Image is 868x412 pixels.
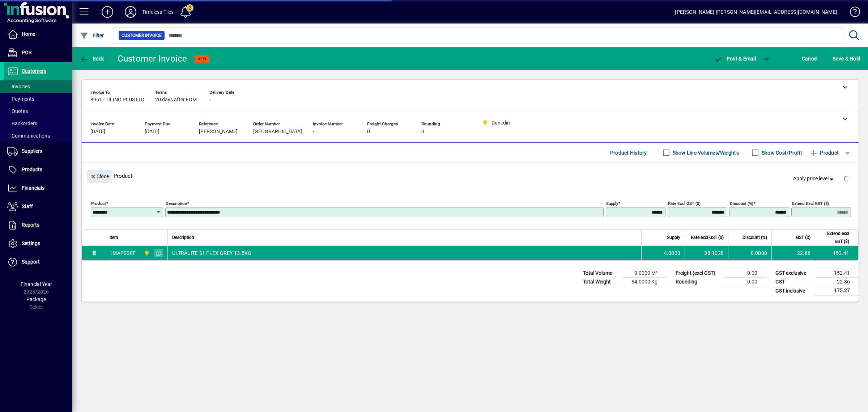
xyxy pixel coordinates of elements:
[844,1,859,25] a: Knowledge Base
[838,170,855,187] button: Delete
[4,117,72,130] a: Backorders
[90,129,105,135] span: [DATE]
[4,44,72,62] a: POS
[815,286,859,295] td: 175.27
[21,281,52,287] span: Financial Year
[166,201,187,206] mat-label: Description
[96,5,119,18] button: Add
[142,249,150,257] span: Dunedin
[145,129,159,135] span: [DATE]
[623,269,666,278] td: 0.0000 M³
[667,234,680,241] span: Supply
[730,201,753,206] mat-label: Discount (%)
[815,269,859,278] td: 152.41
[80,56,104,62] span: Back
[691,234,724,241] span: Rate excl GST ($)
[197,56,207,61] span: NEW
[4,25,72,43] a: Home
[675,6,837,18] div: [PERSON_NAME] [PERSON_NAME][EMAIL_ADDRESS][DOMAIN_NAME]
[22,203,33,209] span: Staff
[664,249,681,257] span: 4.0000
[209,97,211,103] span: -
[815,246,858,260] td: 152.41
[22,185,44,191] span: Financials
[771,246,815,260] td: 22.86
[4,80,72,93] a: Invoices
[110,249,136,257] div: 1MAP008F
[714,56,756,62] span: ost & Email
[22,259,40,265] span: Support
[90,171,109,182] span: Close
[4,161,72,179] a: Products
[671,149,739,156] label: Show Line Volumes/Weights
[313,129,314,135] span: -
[78,29,106,42] button: Filter
[743,234,767,241] span: Discount (%)
[672,278,723,286] td: Rounding
[199,129,238,135] span: [PERSON_NAME]
[91,201,106,206] mat-label: Product
[72,52,112,65] app-page-header-button: Back
[809,147,839,159] span: Product
[7,121,37,126] span: Backorders
[118,53,187,64] div: Customer Invoice
[793,175,835,182] span: Apply price level
[802,53,818,64] span: Cancel
[820,230,849,245] span: Extend excl GST ($)
[87,170,112,183] button: Close
[831,52,862,65] button: Save & Hold
[155,97,197,103] span: 20 days after EOM
[110,234,118,241] span: Item
[796,234,810,241] span: GST ($)
[172,249,251,257] span: ULTRALITE S1 FLEX GREY 13.5KG
[78,52,106,65] button: Back
[26,297,46,302] span: Package
[119,5,142,18] button: Profile
[606,201,618,206] mat-label: Supply
[22,31,35,37] span: Home
[579,269,623,278] td: Total Volume
[838,175,855,182] app-page-header-button: Delete
[833,56,835,62] span: S
[772,269,815,278] td: GST exclusive
[22,222,39,228] span: Reports
[253,129,302,135] span: [GEOGRAPHIC_DATA]
[623,278,666,286] td: 54.0000 Kg
[760,149,802,156] label: Show Cost/Profit
[4,216,72,234] a: Reports
[790,172,838,185] button: Apply price level
[579,278,623,286] td: Total Weight
[90,97,144,103] span: 8951 - TILING PLUS LTD
[710,52,759,65] button: Post & Email
[668,201,701,206] mat-label: Rate excl GST ($)
[7,96,34,102] span: Payments
[22,68,46,74] span: Customers
[7,108,28,114] span: Quotes
[421,129,424,135] span: 0
[82,163,859,189] div: Product
[723,269,766,278] td: 0.00
[4,179,72,197] a: Financials
[122,32,162,39] span: Customer Invoice
[4,105,72,117] a: Quotes
[80,33,104,38] span: Filter
[22,167,42,172] span: Products
[772,286,815,295] td: GST inclusive
[4,93,72,105] a: Payments
[4,235,72,253] a: Settings
[142,6,174,18] div: Timeless Tiles
[22,148,42,154] span: Suppliers
[806,146,842,159] button: Product
[772,278,815,286] td: GST
[672,269,723,278] td: Freight (excl GST)
[367,129,370,135] span: 0
[4,142,72,160] a: Suppliers
[689,249,724,257] div: 38.1028
[610,147,647,159] span: Product History
[792,201,829,206] mat-label: Extend excl GST ($)
[85,173,114,179] app-page-header-button: Close
[4,198,72,216] a: Staff
[22,240,40,246] span: Settings
[172,234,194,241] span: Description
[607,146,650,159] button: Product History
